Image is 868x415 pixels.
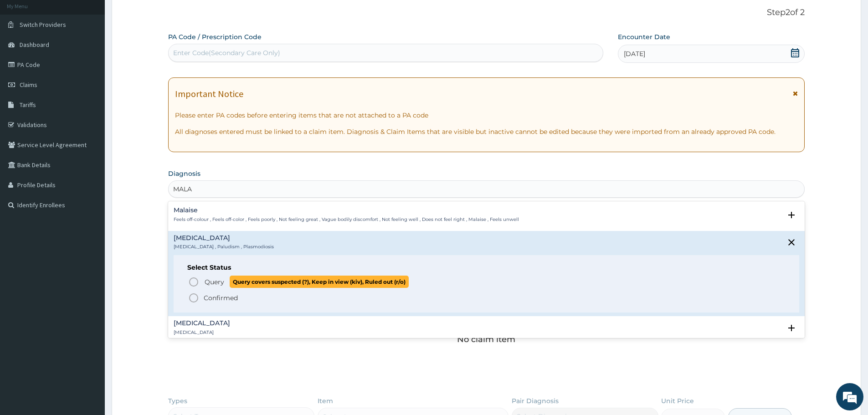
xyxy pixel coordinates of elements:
[174,235,274,241] h4: [MEDICAL_DATA]
[230,276,409,288] span: Query covers suspected (?), Keep in view (kiv), Ruled out (r/o)
[47,51,153,63] div: Chat with us now
[188,292,199,303] i: status option filled
[17,46,37,68] img: d_794563401_company_1708531726252_794563401
[53,115,126,207] span: We're online!
[188,277,199,287] i: status option query
[457,335,515,344] p: No claim item
[5,249,174,281] textarea: Type your message and hit 'Enter'
[187,264,786,271] h6: Select Status
[174,207,519,214] h4: Malaise
[175,89,243,99] h1: Important Notice
[175,111,798,120] p: Please enter PA codes before entering items that are not attached to a PA code
[20,41,49,49] span: Dashboard
[20,81,37,89] span: Claims
[174,216,519,223] p: Feels off-colour , Feels off-color , Feels poorly , Not feeling great , Vague bodily discomfort ,...
[174,329,230,336] p: [MEDICAL_DATA]
[204,293,238,302] p: Confirmed
[20,101,36,109] span: Tariffs
[149,5,171,26] div: Minimize live chat window
[205,277,224,287] span: Query
[168,32,262,41] label: PA Code / Prescription Code
[173,48,280,57] div: Enter Code(Secondary Care Only)
[168,169,200,178] label: Diagnosis
[20,20,66,29] span: Switch Providers
[174,320,230,327] h4: [MEDICAL_DATA]
[624,49,645,58] span: [DATE]
[618,32,670,41] label: Encounter Date
[174,244,274,250] p: [MEDICAL_DATA] , Paludism , Plasmodiosis
[786,237,797,248] i: close select status
[175,127,798,136] p: All diagnoses entered must be linked to a claim item. Diagnosis & Claim Items that are visible bu...
[168,8,805,18] p: Step 2 of 2
[786,323,797,333] i: open select status
[786,210,797,220] i: open select status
